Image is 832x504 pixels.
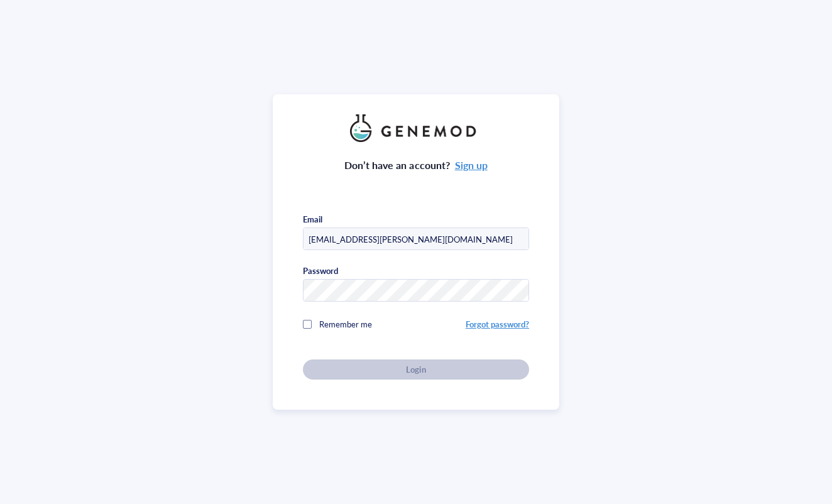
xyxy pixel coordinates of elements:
span: Remember me [319,318,372,330]
div: Email [303,214,322,225]
div: Password [303,265,338,277]
div: Don’t have an account? [344,157,488,173]
a: Forgot password? [466,318,529,330]
img: genemod_logo_light-BcqUzbGq.png [350,114,482,142]
a: Sign up [455,158,488,172]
